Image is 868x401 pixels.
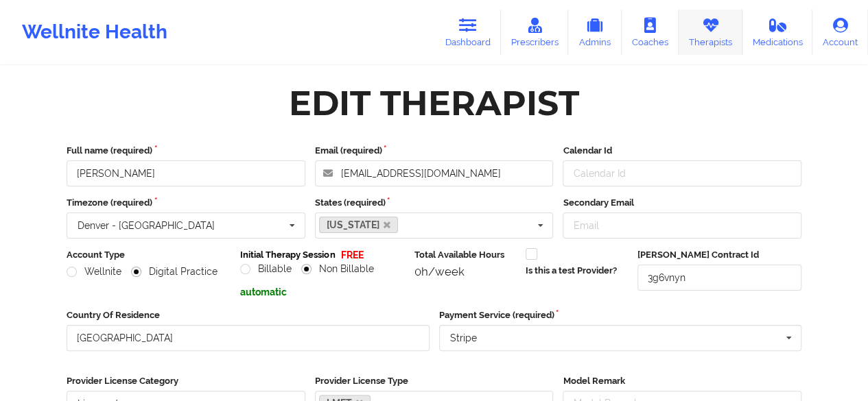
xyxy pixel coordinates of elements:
[67,196,305,210] label: Timezone (required)
[622,10,679,55] a: Coaches
[67,248,231,262] label: Account Type
[67,144,305,158] label: Full name (required)
[67,160,305,186] input: Full name
[301,263,374,275] label: Non Billable
[563,144,801,158] label: Calendar Id
[341,248,364,262] p: FREE
[319,217,399,233] a: [US_STATE]
[289,82,579,125] div: Edit Therapist
[568,10,622,55] a: Admins
[131,266,218,278] label: Digital Practice
[67,308,430,322] label: Country Of Residence
[315,144,554,158] label: Email (required)
[240,285,404,299] p: automatic
[679,10,742,55] a: Therapists
[414,248,516,262] label: Total Available Hours
[414,265,516,278] div: 0h/week
[637,265,801,291] input: Deel Contract Id
[742,10,813,55] a: Medications
[315,196,554,210] label: States (required)
[78,221,215,230] div: Denver - [GEOGRAPHIC_DATA]
[450,333,477,343] div: Stripe
[812,10,868,55] a: Account
[526,264,617,278] label: Is this a test Provider?
[563,196,801,210] label: Secondary Email
[240,263,292,275] label: Billable
[67,266,121,278] label: Wellnite
[435,10,501,55] a: Dashboard
[240,248,335,262] label: Initial Therapy Session
[501,10,569,55] a: Prescribers
[315,374,554,388] label: Provider License Type
[439,308,802,322] label: Payment Service (required)
[563,374,801,388] label: Model Remark
[315,160,554,186] input: Email address
[563,212,801,239] input: Email
[67,374,305,388] label: Provider License Category
[563,160,801,186] input: Calendar Id
[637,248,801,262] label: [PERSON_NAME] Contract Id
